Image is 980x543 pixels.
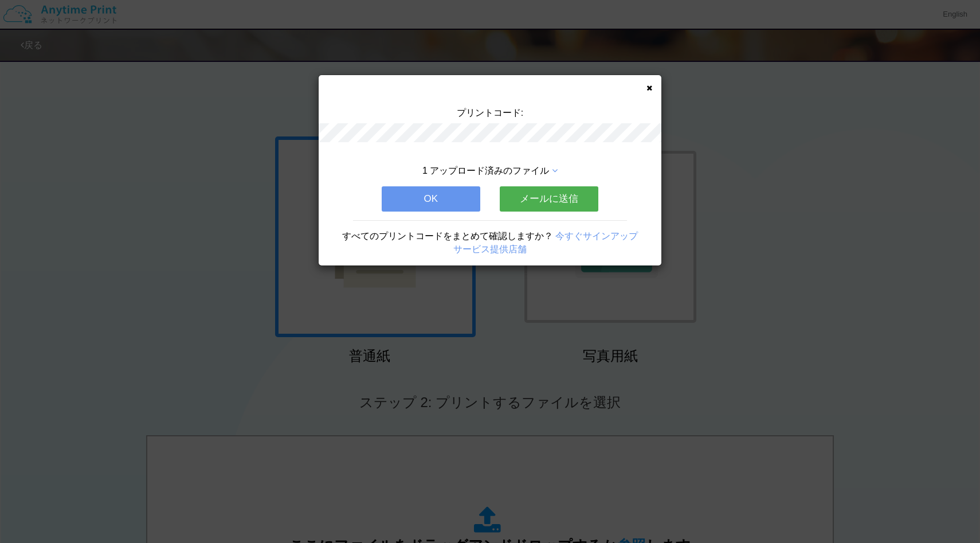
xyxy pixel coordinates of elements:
[555,231,638,241] a: 今すぐサインアップ
[342,231,553,241] span: すべてのプリントコードをまとめて確認しますか？
[457,108,523,118] span: プリントコード:
[422,166,549,175] span: 1 アップロード済みのファイル
[453,244,527,254] a: サービス提供店舗
[500,186,598,212] button: メールに送信
[382,186,480,212] button: OK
